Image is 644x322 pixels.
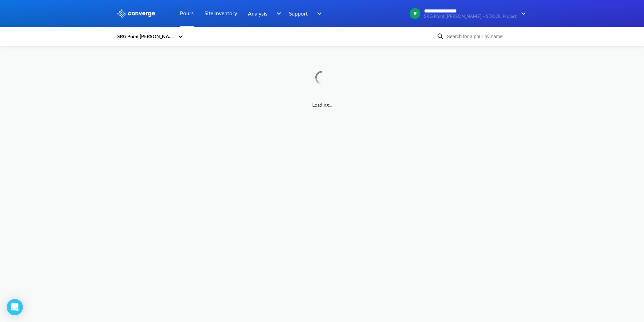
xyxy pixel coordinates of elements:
[517,9,527,18] img: downArrow.svg
[272,9,283,18] img: downArrow.svg
[248,9,267,18] span: Analysis
[117,9,156,18] img: logo_ewhite.svg
[313,9,323,18] img: downArrow.svg
[7,299,23,315] div: Open Intercom Messenger
[289,9,308,18] span: Support
[445,33,526,40] input: Search for a pour by name
[424,14,517,19] span: SRG Point [PERSON_NAME] – SDOOL Project
[117,33,174,40] div: SRG Point [PERSON_NAME] – SDOOL Project
[117,101,527,109] span: Loading...
[437,32,445,41] img: icon-search.svg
